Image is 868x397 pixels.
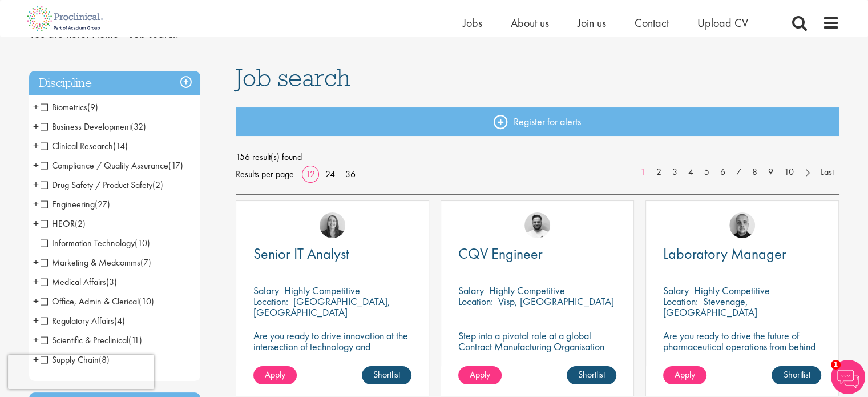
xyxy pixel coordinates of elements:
span: Supply Chain [41,354,110,366]
p: Highly Competitive [489,284,565,297]
img: Chatbot [831,360,865,394]
span: + [33,331,39,348]
span: Results per page [236,166,294,183]
span: CQV Engineer [458,244,543,263]
a: 24 [321,168,339,180]
a: About us [511,15,549,30]
span: 1 [831,360,841,370]
a: Contact [635,15,669,30]
span: (17) [168,159,183,171]
p: Stevenage, [GEOGRAPHIC_DATA] [663,295,757,319]
span: Regulatory Affairs [41,315,114,327]
span: Biometrics [41,101,87,113]
img: Mia Kellerman [320,212,345,238]
span: (7) [140,256,151,268]
span: Location: [663,295,698,308]
span: + [33,176,39,193]
span: Apply [265,368,285,380]
a: Shortlist [772,366,821,384]
span: Salary [458,284,484,297]
span: + [33,195,39,212]
p: Are you ready to drive innovation at the intersection of technology and healthcare, transforming ... [253,330,411,384]
span: Engineering [41,198,95,210]
span: + [33,98,39,115]
a: Apply [253,366,297,384]
span: Apply [470,368,490,380]
span: Engineering [41,198,110,210]
span: Business Development [41,121,131,133]
span: (2) [152,179,163,191]
span: Medical Affairs [41,276,117,288]
span: (27) [95,198,110,210]
a: 5 [699,166,715,179]
span: Office, Admin & Clerical [41,295,139,307]
span: (10) [139,295,154,307]
p: Visp, [GEOGRAPHIC_DATA] [498,295,614,308]
a: 1 [635,166,651,179]
span: (4) [114,315,125,327]
span: Marketing & Medcomms [41,256,140,268]
a: 36 [341,168,360,180]
span: + [33,254,39,271]
span: Clinical Research [41,140,128,152]
span: + [33,215,39,232]
span: + [33,137,39,154]
a: 7 [730,166,747,179]
span: HEOR [41,218,75,230]
a: Shortlist [362,366,411,384]
span: Location: [253,295,288,308]
a: 10 [778,166,800,179]
a: Upload CV [697,15,748,30]
span: (9) [87,101,98,113]
p: Step into a pivotal role at a global Contract Manufacturing Organisation and help shape the futur... [458,330,616,374]
a: Last [815,166,839,179]
span: (11) [128,334,142,346]
span: Medical Affairs [41,276,106,288]
a: Register for alerts [236,107,839,136]
span: + [33,292,39,310]
span: Business Development [41,121,146,133]
span: Salary [663,284,689,297]
span: Information Technology [41,237,150,249]
a: 2 [651,166,667,179]
span: Information Technology [41,237,135,249]
span: Compliance / Quality Assurance [41,159,168,171]
span: Scientific & Preclinical [41,334,128,346]
img: Harry Budge [729,212,755,238]
span: Drug Safety / Product Safety [41,179,163,191]
p: Highly Competitive [284,284,360,297]
span: (10) [135,237,150,249]
span: Clinical Research [41,140,113,152]
a: Join us [578,15,606,30]
p: Highly Competitive [694,284,770,297]
a: 3 [667,166,683,179]
span: Supply Chain [41,354,99,366]
span: Salary [253,284,279,297]
span: (32) [131,121,146,133]
a: Apply [458,366,502,384]
span: Apply [675,368,695,380]
h3: Discipline [29,71,200,95]
a: 6 [714,166,731,179]
span: Drug Safety / Product Safety [41,179,152,191]
span: Office, Admin & Clerical [41,295,154,307]
iframe: reCAPTCHA [8,355,154,389]
span: (2) [75,218,86,230]
span: (8) [99,354,110,366]
a: CQV Engineer [458,247,616,261]
p: Are you ready to drive the future of pharmaceutical operations from behind the scenes? Looking to... [663,330,821,384]
span: Regulatory Affairs [41,315,125,327]
span: Senior IT Analyst [253,244,349,263]
img: Emile De Beer [524,212,550,238]
span: Job search [236,62,350,93]
a: 9 [762,166,779,179]
span: Jobs [463,15,482,30]
span: 156 result(s) found [236,149,839,166]
span: Biometrics [41,101,98,113]
span: + [33,273,39,290]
